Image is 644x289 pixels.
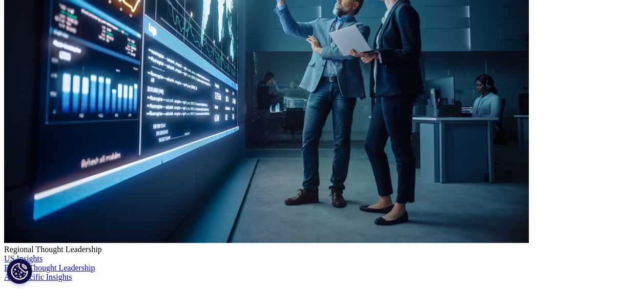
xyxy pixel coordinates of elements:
[4,273,72,281] a: Asia Pacific Insights
[7,258,32,284] button: Cookies Settings
[4,263,95,272] a: EMEA Thought Leadership
[4,254,43,263] a: US Insights
[4,245,640,254] div: Regional Thought Leadership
